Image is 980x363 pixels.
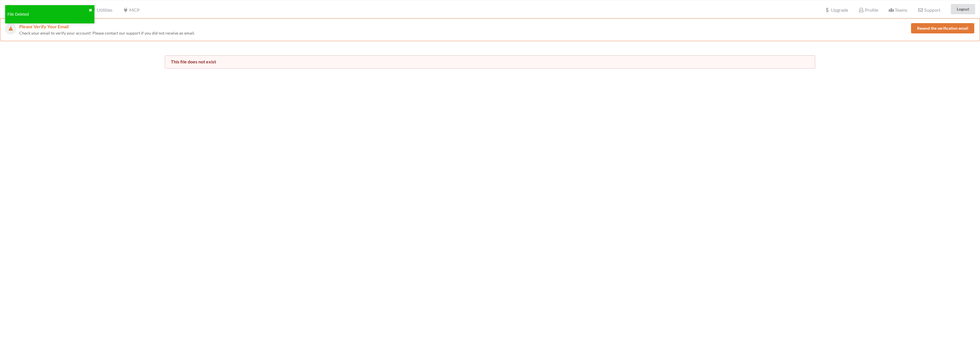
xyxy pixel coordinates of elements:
button: Resend the verification email [911,23,974,33]
button: Logout [951,4,975,14]
div: File Deleted [7,11,89,17]
span: Upgrade [825,8,848,12]
span: Check your email to verify your account! Please contact our support if you did not receive an email. [19,31,195,35]
span: Support [918,8,940,12]
span: Teams [888,7,907,13]
div: This file does not exist [171,59,809,65]
span: Utilities [90,7,112,13]
span: Profile [858,7,878,13]
span: MCP [123,7,139,13]
button: close [89,7,92,13]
